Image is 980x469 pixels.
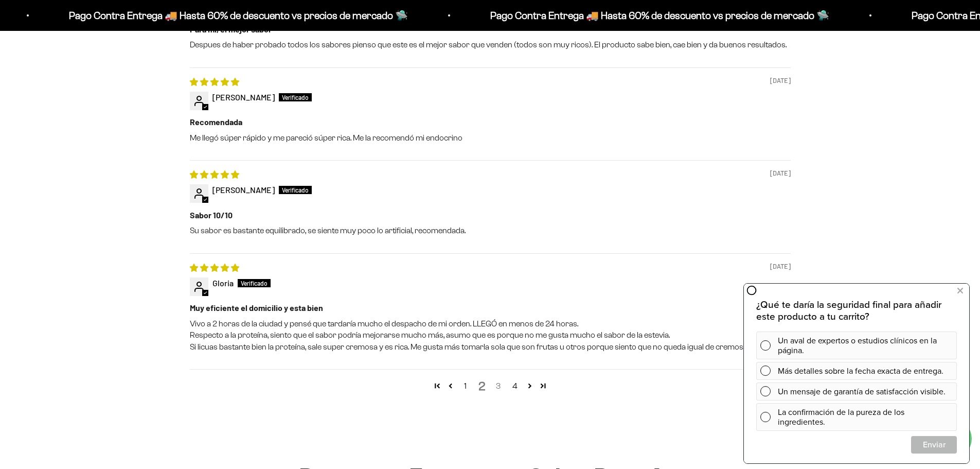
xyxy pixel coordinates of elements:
[190,225,791,236] p: Su sabor es bastante equilibrado, se siente muy poco lo artificial, recomendada.
[770,169,791,178] span: [DATE]
[457,380,474,392] a: Page 1
[190,263,239,272] span: 5 star review
[190,210,791,221] b: Sabor 10/10
[488,7,827,24] p: Pago Contra Entrega 🚚 Hasta 60% de descuento vs precios de mercado 🛸
[744,283,969,463] iframe: zigpoll-iframe
[507,380,523,392] a: Page 4
[66,7,405,24] p: Pago Contra Entrega 🚚 Hasta 60% de descuento vs precios de mercado 🛸
[190,169,239,179] span: 5 star review
[212,185,275,195] span: [PERSON_NAME]
[431,379,444,392] a: Page 1
[190,132,791,144] p: Me llegó súper rápido y me pareció súper rica. Me la recomendó mi endocrino
[190,77,239,86] span: 5 star review
[523,379,537,392] a: Page 3
[212,92,275,102] span: [PERSON_NAME]
[444,379,457,392] a: Page 1
[190,302,791,314] b: Muy eficiente el domicilio y esta bien
[770,76,791,85] span: [DATE]
[212,278,234,288] span: Gloria
[190,116,791,128] b: Recomendada
[770,262,791,271] span: [DATE]
[537,379,550,392] a: Page 50
[490,380,507,392] a: Page 3
[190,318,791,353] p: Vivo a 2 horas de la ciudad y pensé que tardaría mucho el despacho de mi orden. LLEGÓ en menos de...
[190,39,791,50] p: Despues de haber probado todos los sabores pienso que este es el mejor sabor que venden (todos so...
